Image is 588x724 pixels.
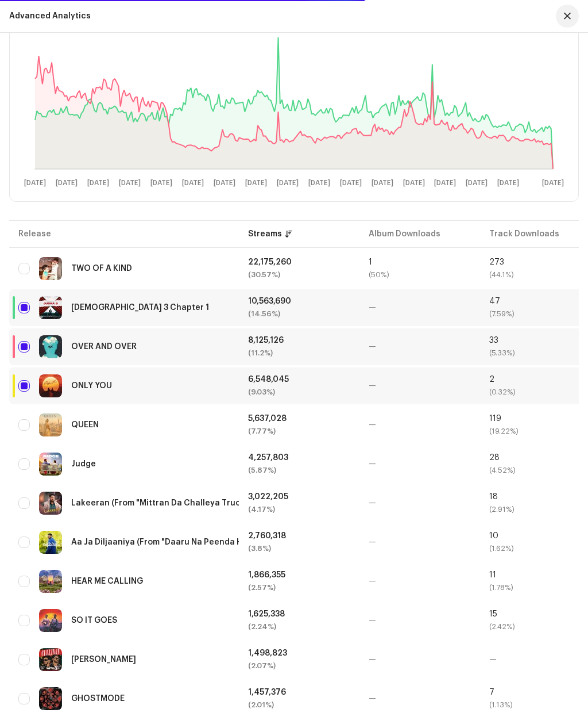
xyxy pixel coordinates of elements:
[466,179,488,187] text: [DATE]
[39,531,62,554] img: 9F5FEC1A-8CD8-4BCB-BF98-851238CE2477
[369,577,471,585] div: —
[39,374,62,397] img: 7D2A8168-CD23-499A-B454-7DEF2E39E5D3
[369,271,471,279] div: (50%)
[248,415,350,423] div: 5,637,028
[369,382,471,390] div: —
[248,649,350,657] div: 1,498,823
[248,336,350,344] div: 8,125,126
[71,421,99,429] div: QUEEN
[56,179,78,187] text: [DATE]
[248,349,350,357] div: (11.2%)
[248,388,350,396] div: (9.03%)
[248,584,350,592] div: (2.57%)
[87,179,109,187] text: [DATE]
[248,258,350,266] div: 22,175,260
[248,466,350,474] div: (5.87%)
[71,499,261,507] div: Lakeeran (From "Mittran Da Challeya Truck Ni")
[9,12,91,21] div: Advanced Analytics
[248,310,350,318] div: (14.56%)
[248,505,350,514] div: (4.17%)
[71,460,96,468] div: Judge
[248,571,350,579] div: 1,866,355
[277,179,299,187] text: [DATE]
[248,532,350,540] div: 2,760,318
[71,656,136,664] div: CULLINAN
[39,492,62,515] img: F4EBB9C5-54BB-4754-AFFF-CA712A5FCC9B
[403,179,425,187] text: [DATE]
[39,335,62,358] img: AFC82E38-8D89-4EB3-9FAE-7C74CBE5A5D4
[248,454,350,462] div: 4,257,803
[248,427,350,435] div: (7.77%)
[542,179,564,187] text: [DATE]
[369,258,471,266] div: 1
[369,538,471,546] div: —
[71,695,125,703] div: GHOSTMODE
[39,453,62,476] img: 46F2F543-0E19-4D8A-9C5A-1A3C04B3C061
[71,265,132,273] div: TWO OF A KIND
[369,616,471,625] div: —
[369,499,471,507] div: —
[369,343,471,351] div: —
[39,413,62,436] img: B3A5801D-8FA5-4C74-B8CF-722416594271
[372,179,393,187] text: [DATE]
[248,545,350,553] div: (3.8%)
[248,623,350,631] div: (2.24%)
[369,656,471,664] div: —
[248,662,350,670] div: (2.07%)
[39,257,62,280] img: B75209E8-3F3B-4EB4-918B-4F34B30CA688
[39,687,62,710] img: F2A66503-254C-488B-94A8-40ACA8EC4DA0
[369,695,471,703] div: —
[214,179,235,187] text: [DATE]
[71,343,137,351] div: OVER AND OVER
[119,179,141,187] text: [DATE]
[248,701,350,709] div: (2.01%)
[39,648,62,671] img: C7EC846C-AAF9-41EE-A711-0CEF569EC618
[71,577,143,585] div: HEAR ME CALLING
[248,376,350,384] div: 6,548,045
[71,538,263,546] div: Aa Ja Diljaaniya (From "Daaru Na Peenda Hove")
[39,296,62,319] img: 68C532FD-7DCF-4D5A-BF4C-A9A89C4618E2
[248,688,350,696] div: 1,457,376
[248,271,350,279] div: (30.57%)
[39,609,62,632] img: 29D22DED-524D-40E2-92E6-A4B74CDA92A7
[369,304,471,312] div: —
[340,179,362,187] text: [DATE]
[71,616,117,625] div: SO IT GOES
[248,610,350,618] div: 1,625,338
[150,179,172,187] text: [DATE]
[245,179,267,187] text: [DATE]
[248,493,350,501] div: 3,022,205
[182,179,204,187] text: [DATE]
[369,460,471,468] div: —
[24,179,46,187] text: [DATE]
[308,179,330,187] text: [DATE]
[369,421,471,429] div: —
[248,297,350,305] div: 10,563,690
[71,304,209,312] div: Judaa 3 Chapter 1
[71,382,112,390] div: ONLY YOU
[434,179,456,187] text: [DATE]
[497,179,519,187] text: [DATE]
[39,570,62,593] img: BA181C61-30DC-445F-8D88-3EA8AFCE765B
